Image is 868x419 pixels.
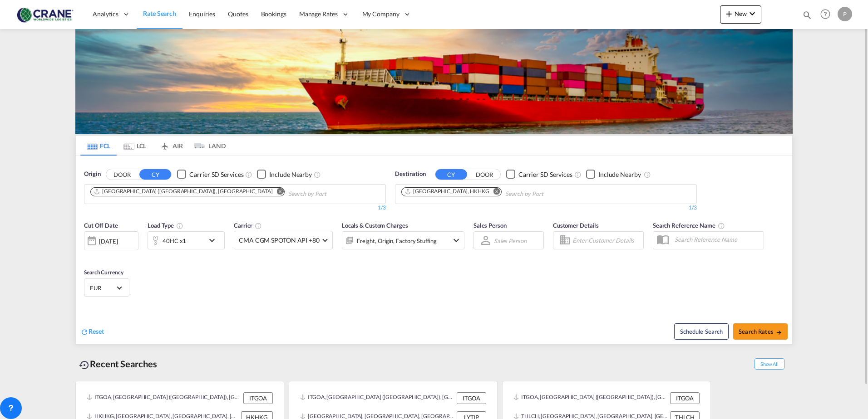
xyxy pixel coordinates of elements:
div: ITGOA, Genova (Genoa), Italy, Southern Europe, Europe [87,392,241,404]
div: ITGOA [457,392,486,404]
span: EUR [90,284,115,292]
div: P [838,7,852,21]
div: Genova (Genoa), ITGOA [94,188,272,195]
div: ITGOA, Genova (Genoa), Italy, Southern Europe, Europe [300,392,454,404]
md-select: Sales Person [493,234,528,247]
input: Chips input. [505,187,592,201]
md-select: Select Currency: € EUREuro [89,281,124,294]
button: Remove [271,188,284,197]
md-pagination-wrapper: Use the left and right arrow keys to navigate between tabs [80,136,226,156]
span: Customer Details [553,222,599,229]
md-icon: Unchecked: Search for CY (Container Yard) services for all selected carriers.Checked : Search for... [245,171,252,178]
md-icon: Unchecked: Ignores neighbouring ports when fetching rates.Checked : Includes neighbouring ports w... [644,171,651,178]
span: New [724,10,758,17]
md-icon: Unchecked: Search for CY (Container Yard) services for all selected carriers.Checked : Search for... [574,171,582,178]
md-icon: icon-chevron-down [207,235,222,246]
span: Search Currency [84,269,123,276]
span: Destination [395,170,426,179]
div: Freight Origin Factory Stuffingicon-chevron-down [342,231,464,249]
md-icon: icon-plus 400-fg [724,8,735,19]
img: LCL+%26+FCL+BACKGROUND.png [75,29,793,134]
md-icon: The selected Trucker/Carrierwill be displayed in the rate results If the rates are from another f... [255,222,262,229]
div: Carrier SD Services [189,170,243,179]
span: Bookings [261,10,286,18]
div: ITGOA [243,392,273,404]
span: Carrier [234,222,262,229]
div: Carrier SD Services [518,170,572,179]
div: icon-magnify [802,10,812,24]
button: DOOR [469,169,500,180]
md-tab-item: AIR [153,136,189,156]
button: Note: By default Schedule search will only considerorigin ports, destination ports and cut off da... [674,323,729,340]
span: Analytics [93,10,118,19]
span: Search Rates [739,328,782,335]
span: CMA CGM SPOTON API +80 [239,236,320,245]
div: icon-refreshReset [80,327,104,337]
span: My Company [362,10,399,19]
div: ITGOA [670,392,700,404]
span: Origin [84,170,100,179]
md-checkbox: Checkbox No Ink [177,170,243,179]
div: 40HC x1icon-chevron-down [148,231,225,249]
md-tab-item: LCL [117,136,153,156]
span: Quotes [228,10,248,18]
button: icon-plus 400-fgNewicon-chevron-down [720,5,761,24]
div: 1/3 [395,204,697,212]
div: ITGOA, Genova (Genoa), Italy, Southern Europe, Europe [513,392,668,404]
span: Locals & Custom Charges [342,222,408,229]
button: CY [139,169,171,180]
md-icon: icon-backup-restore [79,360,90,370]
md-icon: Your search will be saved by the below given name [718,222,725,229]
button: Remove [488,188,501,197]
span: Rate Search [143,10,176,17]
span: Show All [755,358,784,370]
md-datepicker: Select [84,249,91,262]
span: Sales Person [473,222,507,229]
md-icon: icon-refresh [80,328,89,336]
button: DOOR [106,169,138,180]
div: Freight Origin Factory Stuffing [357,234,437,247]
input: Enter Customer Details [572,234,641,247]
md-checkbox: Checkbox No Ink [257,170,312,179]
div: Include Nearby [269,170,312,179]
md-icon: icon-arrow-right [776,329,782,336]
div: Include Nearby [598,170,641,179]
div: Hong Kong, HKHKG [404,188,489,195]
md-checkbox: Checkbox No Ink [506,170,572,179]
div: Press delete to remove this chip. [404,188,491,195]
md-chips-wrap: Chips container. Use arrow keys to select chips. [89,185,378,201]
md-icon: icon-airplane [159,141,170,147]
div: Press delete to remove this chip. [94,188,274,195]
span: Enquiries [189,10,215,18]
div: 1/3 [84,204,386,212]
md-tab-item: FCL [80,136,117,156]
md-tab-item: LAND [189,136,226,156]
md-icon: Unchecked: Ignores neighbouring ports when fetching rates.Checked : Includes neighbouring ports w... [314,171,321,178]
div: OriginDOOR CY Checkbox No InkUnchecked: Search for CY (Container Yard) services for all selected ... [76,156,792,344]
input: Search Reference Name [670,233,764,246]
div: [DATE] [84,231,138,250]
div: [DATE] [99,237,118,245]
span: Manage Rates [299,10,338,19]
div: Help [818,6,838,23]
md-icon: icon-magnify [802,10,812,20]
input: Chips input. [288,187,375,201]
md-chips-wrap: Chips container. Use arrow keys to select chips. [400,185,595,201]
button: CY [435,169,467,180]
div: Recent Searches [75,354,161,374]
md-icon: icon-information-outline [176,222,183,229]
span: Search Reference Name [653,222,725,229]
span: Reset [89,327,104,335]
span: Cut Off Date [84,222,118,229]
md-checkbox: Checkbox No Ink [586,170,641,179]
button: Search Ratesicon-arrow-right [733,323,788,340]
div: 40HC x1 [163,234,186,247]
span: Help [818,6,833,22]
img: 374de710c13411efa3da03fd754f1635.jpg [14,4,75,24]
md-icon: icon-chevron-down [451,235,462,246]
md-icon: icon-chevron-down [747,8,758,19]
span: Load Type [148,222,183,229]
